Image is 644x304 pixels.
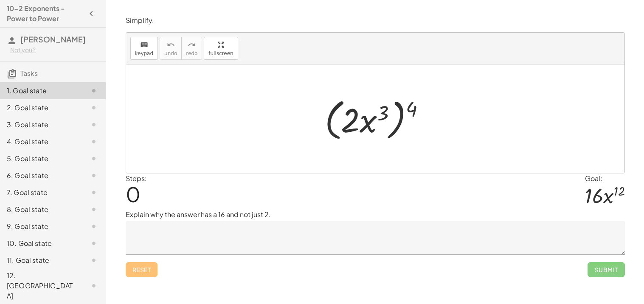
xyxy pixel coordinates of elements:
[10,46,99,54] div: Not you?
[160,37,182,60] button: undoundo
[89,153,99,164] i: Task not started.
[89,170,99,181] i: Task not started.
[89,204,99,215] i: Task not started.
[7,137,75,147] div: 4. Goal state
[188,40,196,50] i: redo
[186,50,197,56] span: redo
[89,221,99,231] i: Task not started.
[20,34,86,44] span: [PERSON_NAME]
[7,255,75,265] div: 11. Goal state
[126,209,625,220] p: Explain why the answer has a 16 and not just 2.
[89,137,99,147] i: Task not started.
[7,221,75,231] div: 9. Goal state
[126,16,625,25] p: Simplify.
[7,86,75,96] div: 1. Goal state
[126,181,141,207] span: 0
[135,50,154,56] span: keypad
[7,187,75,198] div: 7. Goal state
[130,37,158,60] button: keyboardkeypad
[89,187,99,198] i: Task not started.
[20,69,38,78] span: Tasks
[7,103,75,113] div: 2. Goal state
[204,37,238,60] button: fullscreen
[89,255,99,265] i: Task not started.
[7,3,84,24] h4: 10-2 Exponents - Power to Power
[126,174,147,183] label: Steps:
[164,50,177,56] span: undo
[89,120,99,130] i: Task not started.
[7,204,75,215] div: 8. Goal state
[208,50,233,56] span: fullscreen
[7,153,75,164] div: 5. Goal state
[89,281,99,291] i: Task not started.
[7,120,75,130] div: 3. Goal state
[585,173,625,184] div: Goal:
[89,86,99,96] i: Task not started.
[7,271,75,301] div: 12. [GEOGRAPHIC_DATA]
[181,37,202,60] button: redoredo
[89,103,99,113] i: Task not started.
[7,238,75,248] div: 10. Goal state
[167,40,175,50] i: undo
[7,170,75,181] div: 6. Goal state
[89,238,99,248] i: Task not started.
[140,40,148,50] i: keyboard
